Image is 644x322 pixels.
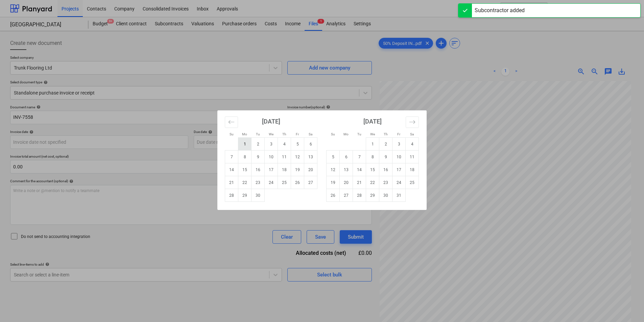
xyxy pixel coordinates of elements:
button: Move backward to switch to the previous month. [225,116,238,128]
td: Sunday, October 12, 2025 [327,163,340,176]
td: Thursday, September 18, 2025 [278,163,291,176]
div: Subcontractor added [475,6,525,15]
td: Thursday, September 25, 2025 [278,176,291,189]
td: Wednesday, September 3, 2025 [265,138,278,151]
td: Friday, September 19, 2025 [291,163,304,176]
small: Th [282,132,286,136]
td: Thursday, October 9, 2025 [379,151,392,163]
td: Monday, September 15, 2025 [238,163,252,176]
td: Thursday, September 11, 2025 [278,151,291,163]
td: Tuesday, October 7, 2025 [353,151,366,163]
small: Sa [410,132,414,136]
td: Tuesday, September 16, 2025 [252,163,265,176]
td: Wednesday, October 29, 2025 [366,189,379,202]
td: Tuesday, September 23, 2025 [252,176,265,189]
td: Thursday, October 23, 2025 [379,176,392,189]
td: Sunday, September 7, 2025 [225,151,238,163]
td: Thursday, September 4, 2025 [278,138,291,151]
small: Su [331,132,335,136]
td: Wednesday, October 1, 2025 [366,138,379,151]
td: Monday, October 27, 2025 [340,189,353,202]
td: Tuesday, October 28, 2025 [353,189,366,202]
td: Monday, October 6, 2025 [340,151,353,163]
td: Sunday, September 28, 2025 [225,189,238,202]
td: Monday, October 13, 2025 [340,163,353,176]
td: Friday, October 10, 2025 [392,151,406,163]
small: We [370,132,375,136]
td: Monday, September 1, 2025 [238,138,252,151]
small: Tu [256,132,260,136]
td: Sunday, October 5, 2025 [327,151,340,163]
td: Sunday, October 26, 2025 [327,189,340,202]
td: Wednesday, October 15, 2025 [366,163,379,176]
td: Thursday, October 16, 2025 [379,163,392,176]
td: Friday, September 12, 2025 [291,151,304,163]
td: Thursday, October 2, 2025 [379,138,392,151]
small: We [269,132,273,136]
td: Saturday, September 27, 2025 [304,176,317,189]
div: Calendar [217,110,427,210]
td: Friday, September 26, 2025 [291,176,304,189]
td: Monday, September 29, 2025 [238,189,252,202]
td: Saturday, October 18, 2025 [406,163,419,176]
td: Saturday, October 11, 2025 [406,151,419,163]
td: Saturday, October 4, 2025 [406,138,419,151]
td: Wednesday, October 8, 2025 [366,151,379,163]
td: Friday, September 5, 2025 [291,138,304,151]
small: Su [230,132,234,136]
small: Sa [309,132,312,136]
td: Wednesday, September 24, 2025 [265,176,278,189]
small: Fr [397,132,400,136]
strong: [DATE] [363,118,382,125]
td: Sunday, October 19, 2025 [327,176,340,189]
small: Th [384,132,388,136]
td: Thursday, October 30, 2025 [379,189,392,202]
td: Saturday, September 13, 2025 [304,151,317,163]
td: Tuesday, September 2, 2025 [252,138,265,151]
td: Tuesday, September 9, 2025 [252,151,265,163]
td: Saturday, September 20, 2025 [304,163,317,176]
small: Tu [357,132,361,136]
td: Wednesday, September 10, 2025 [265,151,278,163]
td: Tuesday, September 30, 2025 [252,189,265,202]
td: Monday, September 22, 2025 [238,176,252,189]
button: Move forward to switch to the next month. [406,116,419,128]
td: Sunday, September 14, 2025 [225,163,238,176]
small: Mo [343,132,349,136]
td: Wednesday, October 22, 2025 [366,176,379,189]
td: Wednesday, September 17, 2025 [265,163,278,176]
td: Friday, October 31, 2025 [392,189,406,202]
td: Tuesday, October 21, 2025 [353,176,366,189]
td: Tuesday, October 14, 2025 [353,163,366,176]
iframe: Chat Widget [610,290,644,322]
td: Saturday, October 25, 2025 [406,176,419,189]
strong: [DATE] [262,118,280,125]
td: Monday, September 8, 2025 [238,151,252,163]
small: Mo [242,132,247,136]
td: Friday, October 3, 2025 [392,138,406,151]
td: Saturday, September 6, 2025 [304,138,317,151]
td: Friday, October 24, 2025 [392,176,406,189]
td: Friday, October 17, 2025 [392,163,406,176]
td: Monday, October 20, 2025 [340,176,353,189]
small: Fr [296,132,299,136]
td: Sunday, September 21, 2025 [225,176,238,189]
